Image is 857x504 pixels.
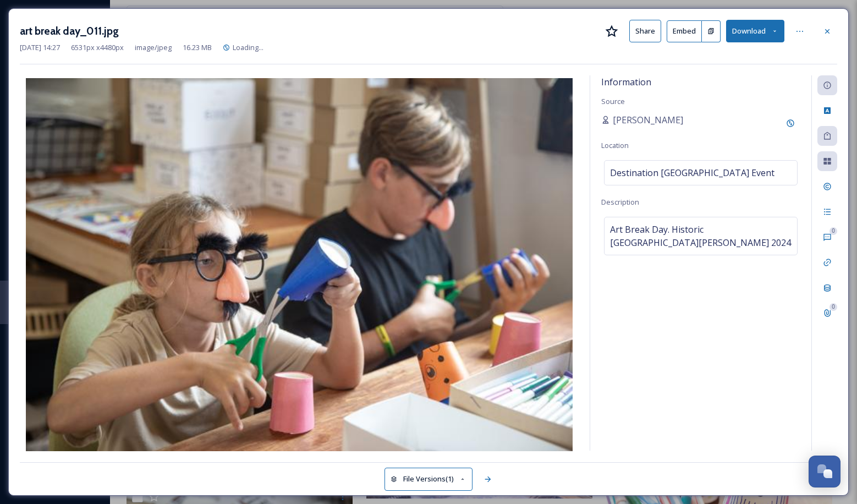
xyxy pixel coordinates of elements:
button: Embed [667,20,702,42]
span: Location [601,140,629,150]
img: f0f132d7-2b33-455e-ae0f-8b2430c230c6.jpg [20,78,579,453]
span: 16.23 MB [183,42,212,53]
button: Download [726,20,784,42]
div: 0 [829,303,837,311]
span: 6531 px x 4480 px [71,42,124,53]
span: [PERSON_NAME] [613,113,683,127]
span: Art Break Day. Historic [GEOGRAPHIC_DATA][PERSON_NAME] 2024 [610,223,792,249]
span: [DATE] 14:27 [20,42,60,53]
button: Share [629,20,661,42]
h3: art break day_011.jpg [20,23,119,39]
span: Source [601,96,625,106]
div: 0 [829,227,837,235]
span: Description [601,197,639,207]
span: Destination [GEOGRAPHIC_DATA] Event [610,166,774,179]
span: Information [601,76,651,88]
span: Loading... [233,42,263,52]
button: File Versions(1) [384,468,473,490]
span: image/jpeg [135,42,172,53]
button: Open Chat [809,456,840,487]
